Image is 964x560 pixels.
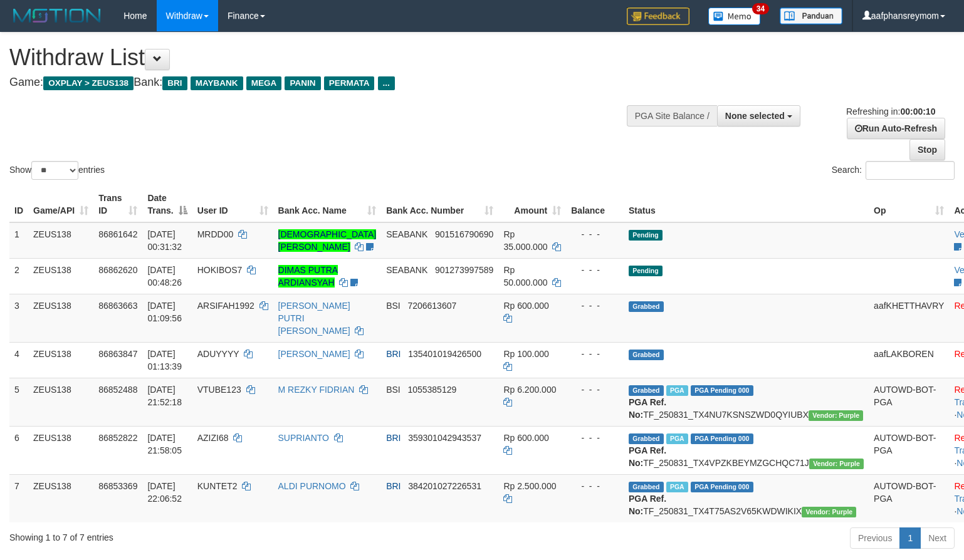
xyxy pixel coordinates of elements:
span: Grabbed [629,385,664,396]
span: ARSIFAH1992 [197,301,254,311]
span: [DATE] 01:09:56 [147,301,182,323]
span: BRI [162,76,187,90]
strong: 00:00:10 [900,106,935,117]
td: 2 [9,258,28,294]
span: MRDD00 [197,229,234,239]
span: AZIZI68 [197,433,229,443]
span: Rp 35.000.000 [503,229,547,252]
a: M REZKY FIDRIAN [278,385,355,395]
span: ... [378,76,395,90]
td: AUTOWD-BOT-PGA [869,474,949,522]
th: Bank Acc. Number: activate to sort column ascending [381,187,498,222]
td: ZEUS138 [28,258,93,294]
span: BRI [386,481,401,491]
a: [PERSON_NAME] [278,349,350,359]
span: BRI [386,349,401,359]
span: Vendor URL: https://trx4.1velocity.biz [802,507,856,517]
span: SEABANK [386,265,427,275]
span: Pending [629,266,663,276]
td: 5 [9,378,28,426]
select: Showentries [31,161,78,180]
span: Refreshing in: [846,106,935,117]
td: ZEUS138 [28,474,93,522]
span: MEGA [246,76,282,90]
span: Vendor URL: https://trx4.1velocity.biz [809,459,864,469]
span: Copy 901516790690 to clipboard [435,229,493,239]
span: 34 [752,3,769,14]
span: Rp 6.200.000 [503,385,556,395]
td: ZEUS138 [28,426,93,474]
span: [DATE] 22:06:52 [147,481,182,504]
td: ZEUS138 [28,222,93,259]
span: PGA Pending [691,433,753,444]
th: Amount: activate to sort column ascending [498,187,566,222]
td: ZEUS138 [28,342,93,378]
span: Marked by aaftrukkakada [666,433,688,444]
td: AUTOWD-BOT-PGA [869,378,949,426]
h4: Game: Bank: [9,76,630,89]
span: [DATE] 00:31:32 [147,229,182,252]
span: Marked by aafsolysreylen [666,385,688,396]
button: None selected [717,105,800,127]
span: Copy 1055385129 to clipboard [407,385,456,395]
a: Stop [909,139,945,160]
img: Feedback.jpg [627,8,689,25]
a: DIMAS PUTRA ARDIANSYAH [278,265,338,288]
span: Rp 600.000 [503,301,548,311]
td: AUTOWD-BOT-PGA [869,426,949,474]
span: 86863663 [98,301,137,311]
span: OXPLAY > ZEUS138 [43,76,134,90]
div: - - - [571,480,619,492]
td: aafLAKBOREN [869,342,949,378]
span: PERMATA [324,76,375,90]
span: VTUBE123 [197,385,241,395]
span: 86861642 [98,229,137,239]
span: Copy 7206613607 to clipboard [407,301,456,311]
th: Balance [566,187,624,222]
span: SEABANK [386,229,427,239]
span: BSI [386,385,401,395]
div: - - - [571,228,619,241]
td: ZEUS138 [28,294,93,342]
th: Date Trans.: activate to sort column descending [142,187,192,222]
span: 86852822 [98,433,137,443]
a: SUPRIANTO [278,433,329,443]
img: Button%20Memo.svg [708,8,761,25]
span: Pending [629,230,663,241]
label: Search: [832,161,955,180]
span: 86852488 [98,385,137,395]
div: PGA Site Balance / [627,105,717,127]
span: Rp 600.000 [503,433,548,443]
span: KUNTET2 [197,481,238,491]
td: 4 [9,342,28,378]
a: ALDI PURNOMO [278,481,346,491]
th: User ID: activate to sort column ascending [192,187,273,222]
a: Previous [850,527,900,549]
h1: Withdraw List [9,45,630,70]
td: 7 [9,474,28,522]
span: [DATE] 21:52:18 [147,385,182,407]
img: MOTION_logo.png [9,6,105,25]
th: Game/API: activate to sort column ascending [28,187,93,222]
span: 86853369 [98,481,137,491]
th: ID [9,187,28,222]
span: 86863847 [98,349,137,359]
span: Rp 50.000.000 [503,265,547,288]
a: [PERSON_NAME] PUTRI [PERSON_NAME] [278,301,350,336]
div: - - - [571,299,619,312]
b: PGA Ref. No: [629,397,666,420]
span: Copy 359301042943537 to clipboard [408,433,481,443]
span: PANIN [285,76,320,90]
span: Copy 135401019426500 to clipboard [408,349,481,359]
div: - - - [571,383,619,396]
div: Showing 1 to 7 of 7 entries [9,526,392,544]
span: HOKIBOS7 [197,265,243,275]
span: BRI [386,433,401,443]
span: Grabbed [629,350,664,360]
b: PGA Ref. No: [629,494,666,516]
span: PGA Pending [691,385,753,396]
span: Rp 100.000 [503,349,548,359]
span: [DATE] 01:13:39 [147,349,182,371]
a: Next [920,527,955,549]
span: [DATE] 00:48:26 [147,265,182,288]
